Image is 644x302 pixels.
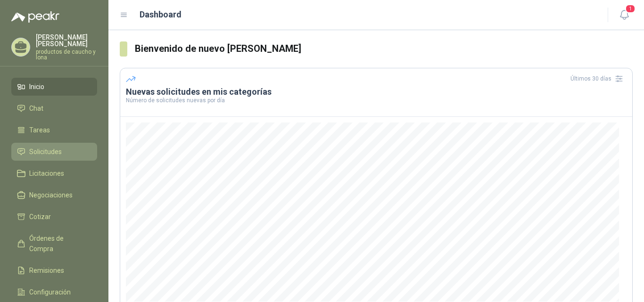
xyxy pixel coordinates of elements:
[11,229,97,258] a: Órdenes de Compra
[11,121,97,139] a: Tareas
[11,99,97,117] a: Chat
[11,78,97,96] a: Inicio
[11,143,97,161] a: Solicitudes
[11,261,97,279] a: Remisiones
[625,4,636,13] span: 1
[570,71,627,86] div: Últimos 30 días
[29,190,73,200] span: Negociaciones
[29,103,43,114] span: Chat
[11,186,97,204] a: Negociaciones
[36,34,97,47] p: [PERSON_NAME] [PERSON_NAME]
[11,208,97,226] a: Cotizar
[11,283,97,301] a: Configuración
[29,125,50,135] span: Tareas
[36,49,97,60] p: productos de caucho y lona
[135,41,633,56] h3: Bienvenido de nuevo [PERSON_NAME]
[616,7,633,24] button: 1
[29,82,44,92] span: Inicio
[29,147,62,157] span: Solicitudes
[29,233,88,254] span: Órdenes de Compra
[29,168,64,179] span: Licitaciones
[126,86,627,98] h3: Nuevas solicitudes en mis categorías
[126,98,627,103] p: Número de solicitudes nuevas por día
[140,8,182,21] h1: Dashboard
[29,265,64,276] span: Remisiones
[11,164,97,182] a: Licitaciones
[11,11,59,23] img: Logo peakr
[29,287,71,297] span: Configuración
[29,212,51,222] span: Cotizar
